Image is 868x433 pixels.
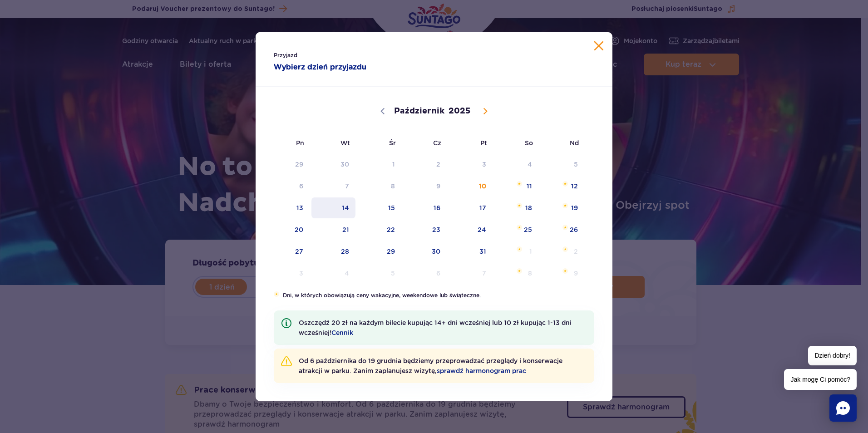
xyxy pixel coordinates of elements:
a: sprawdź harmonogram prac [437,367,526,374]
span: Październik 11, 2025 [493,176,539,197]
span: Listopad 2, 2025 [539,241,585,262]
span: Październik 24, 2025 [448,219,493,240]
span: Październik 25, 2025 [493,219,539,240]
button: Zamknij kalendarz [594,41,603,50]
span: Listopad 6, 2025 [402,263,448,284]
span: Pt [448,133,493,153]
span: Październik 5, 2025 [539,154,585,175]
span: Październik 29, 2025 [356,241,402,262]
span: Listopad 1, 2025 [493,241,539,262]
span: Październik 1, 2025 [356,154,402,175]
span: Październik 14, 2025 [311,197,356,218]
span: Listopad 9, 2025 [539,263,585,284]
span: Listopad 5, 2025 [356,263,402,284]
span: Cz [402,133,448,153]
span: Pn [265,133,311,153]
span: Październik 10, 2025 [448,176,493,197]
span: Śr [356,133,402,153]
span: Listopad 7, 2025 [448,263,493,284]
span: Listopad 3, 2025 [265,263,311,284]
span: Wrzesień 30, 2025 [311,154,356,175]
li: Od 6 października do 19 grudnia będziemy przeprowadzać przeglądy i konserwacje atrakcji w parku. ... [274,349,594,383]
span: Październik 9, 2025 [402,176,448,197]
a: Cennik [331,329,353,336]
span: Październik 27, 2025 [265,241,311,262]
span: Październik 15, 2025 [356,197,402,218]
span: Jak mogę Ci pomóc? [784,369,857,390]
span: Październik 2, 2025 [402,154,448,175]
span: Wt [311,133,356,153]
span: Październik 20, 2025 [265,219,311,240]
span: Nd [539,133,585,153]
span: Październik 30, 2025 [402,241,448,262]
li: Oszczędź 20 zł na każdym bilecie kupując 14+ dni wcześniej lub 10 zł kupując 1-13 dni wcześniej! [274,310,594,345]
span: Październik 12, 2025 [539,176,585,197]
span: Październik 21, 2025 [311,219,356,240]
span: Październik 4, 2025 [493,154,539,175]
span: Październik 31, 2025 [448,241,493,262]
span: Październik 8, 2025 [356,176,402,197]
div: Chat [829,394,857,422]
span: Październik 13, 2025 [265,197,311,218]
span: So [493,133,539,153]
span: Przyjazd [274,51,416,60]
span: Październik 7, 2025 [311,176,356,197]
li: Dni, w których obowiązują ceny wakacyjne, weekendowe lub świąteczne. [274,291,594,300]
span: Październik 17, 2025 [448,197,493,218]
span: Październik 18, 2025 [493,197,539,218]
span: Wrzesień 29, 2025 [265,154,311,175]
span: Październik 3, 2025 [448,154,493,175]
span: Listopad 4, 2025 [311,263,356,284]
span: Listopad 8, 2025 [493,263,539,284]
span: Październik 28, 2025 [311,241,356,262]
span: Październik 23, 2025 [402,219,448,240]
span: Październik 19, 2025 [539,197,585,218]
span: Dzień dobry! [808,346,857,365]
strong: Wybierz dzień przyjazdu [274,62,416,73]
span: Październik 22, 2025 [356,219,402,240]
span: Październik 16, 2025 [402,197,448,218]
span: Październik 6, 2025 [265,176,311,197]
span: Październik 26, 2025 [539,219,585,240]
